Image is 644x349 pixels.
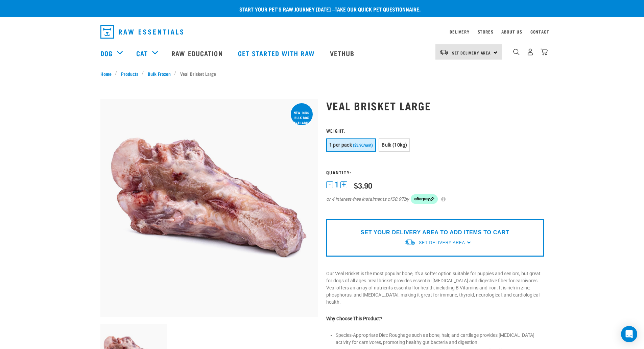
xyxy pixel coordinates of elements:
div: $3.90 [354,181,372,190]
span: 1 per pack [329,142,352,148]
a: Contact [530,30,549,33]
a: Get started with Raw [231,40,323,67]
a: Products [117,70,142,77]
h3: Quantity: [326,170,544,175]
a: Stores [478,30,494,33]
span: Set Delivery Area [452,51,491,54]
img: user.png [527,48,534,56]
span: ($3.90/unit) [353,143,373,148]
span: Bulk (10kg) [382,142,407,148]
a: take our quick pet questionnaire. [335,7,421,10]
button: - [326,181,333,188]
a: Vethub [323,40,363,67]
button: + [340,181,347,188]
span: $0.97 [392,196,404,203]
nav: breadcrumbs [100,70,544,77]
p: SET YOUR DELIVERY AREA TO ADD ITEMS TO CART [361,228,509,237]
img: home-icon@2x.png [541,48,548,56]
nav: dropdown navigation [95,22,549,41]
a: About Us [501,30,522,33]
img: van-moving.png [439,49,449,55]
a: Cat [136,48,148,58]
span: Set Delivery Area [419,240,465,245]
p: Our Veal Brisket is the most popular bone, it's a softer option suitable for puppies and seniors,... [326,270,544,306]
h1: Veal Brisket Large [326,100,544,112]
a: Home [100,70,115,77]
button: 1 per pack ($3.90/unit) [326,138,376,152]
div: or 4 interest-free instalments of by [326,194,544,204]
div: Open Intercom Messenger [621,326,637,342]
button: Bulk (10kg) [379,138,410,152]
a: Dog [100,48,113,58]
img: home-icon-1@2x.png [513,49,520,55]
a: Bulk Frozen [144,70,174,77]
h3: Weight: [326,128,544,133]
img: Afterpay [411,194,438,204]
li: Species-Appropriate Diet: Roughage such as bone, hair, and cartilage provides [MEDICAL_DATA] acti... [336,332,544,346]
img: 1205 Veal Brisket 1pp 01 [100,99,318,317]
strong: Why Choose This Product? [326,316,382,321]
a: Delivery [450,30,469,33]
img: van-moving.png [405,239,415,246]
a: Raw Education [165,40,231,67]
img: Raw Essentials Logo [100,25,183,39]
span: 1 [335,181,339,188]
